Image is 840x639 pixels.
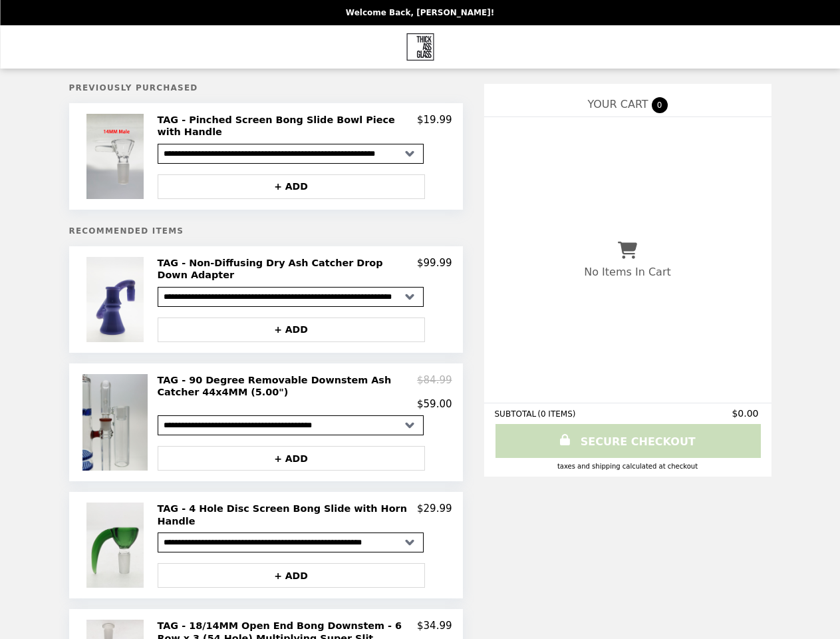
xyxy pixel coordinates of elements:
button: + ADD [158,563,425,588]
h2: TAG - Pinched Screen Bong Slide Bowl Piece with Handle [158,114,418,138]
select: Select a product variant [158,415,424,435]
img: TAG - 90 Degree Removable Downstem Ash Catcher 44x4MM (5.00") [82,374,150,471]
span: SUBTOTAL [495,409,538,419]
select: Select a product variant [158,144,424,164]
h2: TAG - 90 Degree Removable Downstem Ash Catcher 44x4MM (5.00") [158,374,418,399]
span: ( 0 ITEMS ) [537,409,575,419]
p: $99.99 [417,257,452,282]
img: Brand Logo [406,33,434,61]
h2: TAG - Non-Diffusing Dry Ash Catcher Drop Down Adapter [158,257,418,282]
img: TAG - Non-Diffusing Dry Ash Catcher Drop Down Adapter [86,257,146,342]
div: Taxes and Shipping calculated at checkout [495,463,761,470]
button: + ADD [158,174,425,199]
span: $0.00 [732,408,760,419]
select: Select a product variant [158,532,424,552]
button: + ADD [158,318,425,342]
h5: Previously Purchased [69,83,463,93]
p: Welcome Back, [PERSON_NAME]! [346,8,494,17]
p: No Items In Cart [584,266,670,278]
img: TAG - Pinched Screen Bong Slide Bowl Piece with Handle [86,114,146,199]
p: $59.00 [417,398,452,410]
select: Select a product variant [158,287,424,307]
img: TAG - 4 Hole Disc Screen Bong Slide with Horn Handle [86,503,146,588]
h2: TAG - 4 Hole Disc Screen Bong Slide with Horn Handle [158,503,418,527]
span: 0 [652,97,668,113]
p: $19.99 [417,114,452,138]
h5: Recommended Items [69,226,463,236]
p: $84.99 [417,374,452,399]
button: + ADD [158,446,425,471]
span: YOUR CART [587,98,648,110]
p: $29.99 [417,503,452,527]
